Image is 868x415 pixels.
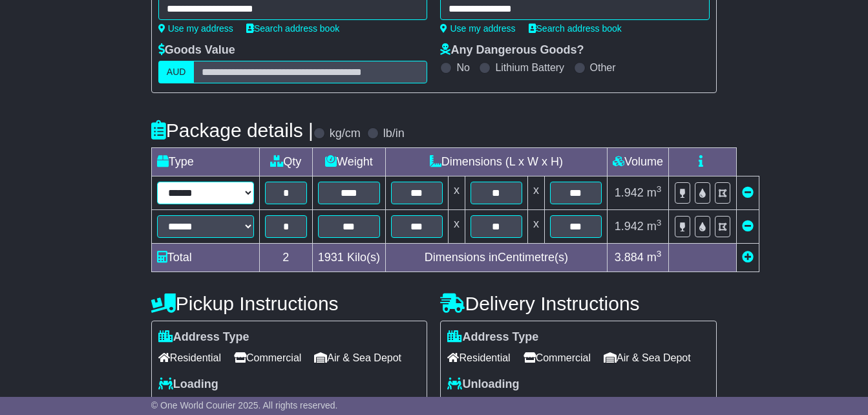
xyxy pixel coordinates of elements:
span: Residential [158,348,221,368]
sup: 3 [657,249,662,259]
a: Add new item [742,251,754,264]
a: Remove this item [742,186,754,199]
label: AUD [158,61,195,83]
td: Dimensions in Centimetre(s) [385,244,607,272]
label: Other [590,61,616,74]
span: 1931 [318,251,344,264]
td: Weight [312,148,385,176]
span: Air & Sea Depot [604,348,691,368]
sup: 3 [657,218,662,228]
span: Residential [447,348,510,368]
label: Address Type [158,330,249,345]
span: Forklift [158,394,202,414]
span: Forklift [447,394,491,414]
td: 2 [259,244,312,272]
label: Any Dangerous Goods? [440,43,584,58]
span: Air & Sea Depot [314,348,401,368]
label: Goods Value [158,43,235,58]
label: Loading [158,378,218,392]
span: m [647,251,662,264]
label: Address Type [447,330,538,345]
h4: Pickup Instructions [151,293,428,314]
td: Kilo(s) [312,244,385,272]
td: Total [151,244,259,272]
a: Search address book [246,23,339,34]
td: x [527,176,544,210]
h4: Delivery Instructions [440,293,717,314]
label: No [456,61,469,74]
label: lb/in [383,127,405,141]
span: 1.942 [615,220,644,233]
td: x [527,210,544,244]
a: Search address book [529,23,622,34]
span: Tail Lift [504,394,549,414]
label: Lithium Battery [495,61,564,74]
sup: 3 [657,184,662,194]
span: © One World Courier 2025. All rights reserved. [151,400,338,410]
a: Use my address [440,23,515,34]
label: Unloading [447,378,519,392]
td: Volume [607,148,668,176]
span: Tail Lift [215,394,260,414]
span: Commercial [524,348,591,368]
span: 3.884 [615,251,644,264]
td: Qty [259,148,312,176]
label: kg/cm [330,127,361,141]
a: Remove this item [742,220,754,233]
td: x [448,176,465,210]
span: 1.942 [615,186,644,199]
h4: Package details | [151,120,313,141]
span: m [647,220,662,233]
span: Commercial [234,348,301,368]
td: Type [151,148,259,176]
span: m [647,186,662,199]
a: Use my address [158,23,233,34]
td: x [448,210,465,244]
td: Dimensions (L x W x H) [385,148,607,176]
